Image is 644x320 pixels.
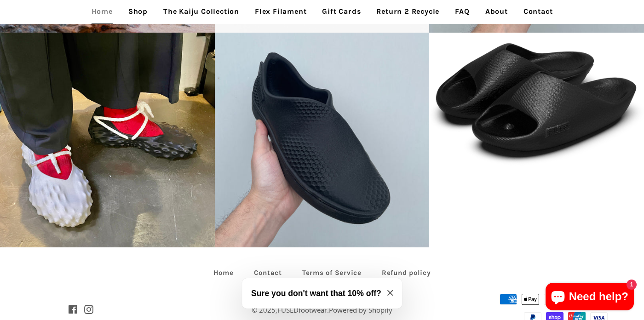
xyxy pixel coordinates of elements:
a: [3D printed Shoes] - lightweight custom 3dprinted shoes sneakers sandals fused footwear [215,33,430,247]
a: Refund policy [373,266,440,280]
a: Powered by Shopify [329,305,392,314]
a: Contact [245,266,291,280]
span: © 2025, . [252,305,392,314]
a: FUSEDfootwear [277,305,327,314]
a: Slate-Black [429,33,644,168]
inbox-online-store-chat: Shopify online store chat [543,283,637,313]
a: Home [204,266,243,280]
a: Terms of Service [293,266,371,280]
